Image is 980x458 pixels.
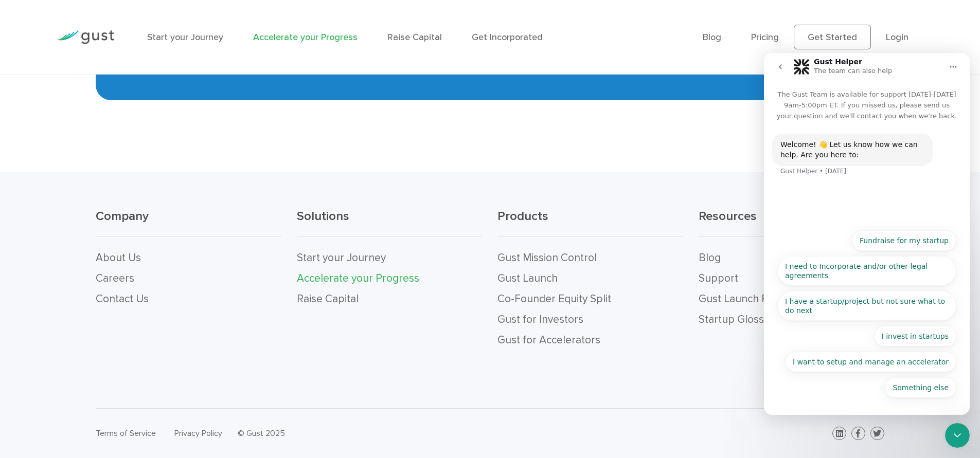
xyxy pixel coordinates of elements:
a: Gust for Investors [497,313,583,326]
a: Accelerate your Progress [297,272,419,285]
a: Startup Glossary [699,313,779,326]
a: Careers [96,272,134,285]
a: Accelerate your Progress [253,32,358,43]
a: Start your Journey [147,32,223,43]
h3: Resources [699,208,884,236]
a: Terms of Service [96,428,156,438]
iframe: Chat Widget [929,409,980,458]
a: Gust for Accelerators [497,334,600,346]
a: Blog [703,32,721,43]
a: Start your Journey [297,251,386,264]
h3: Company [96,208,281,236]
a: Pricing [751,32,779,43]
a: Get Started [794,25,871,49]
a: Gust Launch [497,272,558,285]
a: Gust Launch FAQ [699,292,782,305]
div: © Gust 2025 [238,426,482,441]
h3: Solutions [297,208,483,236]
a: Support [699,272,738,285]
a: Gust Mission Control [497,251,597,264]
iframe: Intercom live chat [764,53,970,415]
img: Gust Logo [57,30,114,44]
a: Contact Us [96,292,149,305]
a: Blog [699,251,721,264]
h3: Products [497,208,683,236]
a: Raise Capital [387,32,442,43]
a: Privacy Policy [174,428,222,438]
a: Co-Founder Equity Split [497,292,611,305]
a: About Us [96,251,141,264]
a: Get Incorporated [472,32,543,43]
a: Raise Capital [297,292,359,305]
a: Login [886,32,908,43]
